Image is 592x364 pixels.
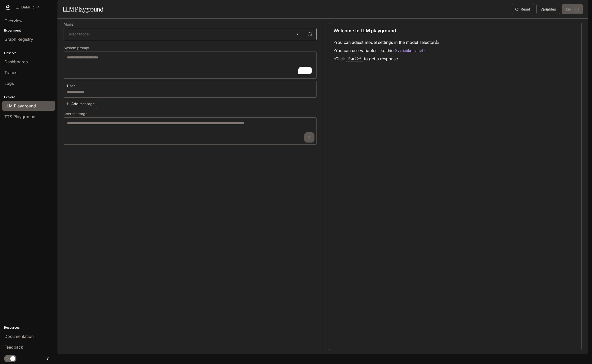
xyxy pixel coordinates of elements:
p: Model [64,23,74,26]
button: Variables [536,4,560,14]
div: Run [346,56,363,62]
p: System prompt [64,46,90,50]
li: - You can adjust model settings in the model selector [333,38,439,46]
code: {{variable_name}} [394,48,425,53]
span: Select Model [67,32,90,37]
div: Select Model [64,28,304,40]
li: - You can use variables like this: [333,46,439,55]
p: ⌘⏎ [355,57,361,60]
p: User message [64,112,87,116]
button: Reset [512,4,534,14]
p: Welcome to LLM playground [333,27,396,34]
p: Default [21,5,34,9]
button: Add message [64,100,97,108]
button: All workspaces [13,2,42,12]
textarea: To enrich screen reader interactions, please activate Accessibility in Grammarly extension settings [67,55,313,75]
li: - Click to get a response [333,55,439,63]
h1: LLM Playground [63,4,103,14]
button: User [66,82,81,90]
